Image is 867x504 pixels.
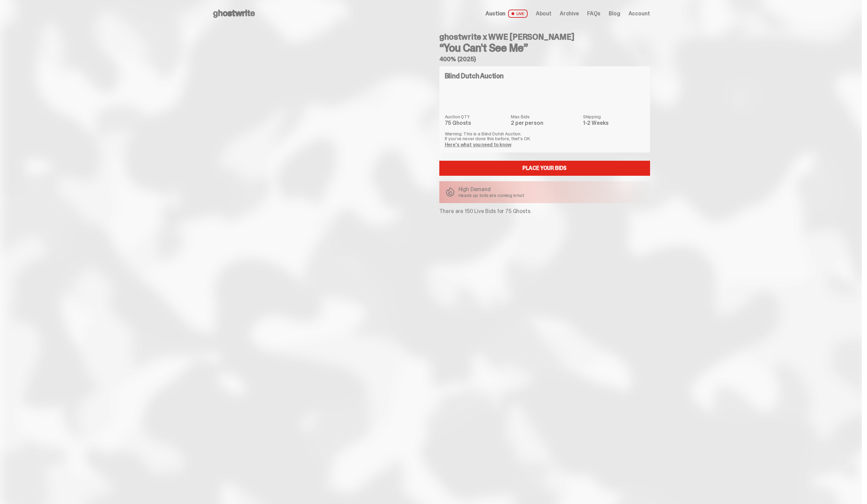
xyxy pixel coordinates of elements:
[583,120,645,126] dd: 1-2 Weeks
[439,209,650,214] p: There are 150 Live Bids for 75 Ghosts.
[439,33,650,41] h4: ghostwrite x WWE [PERSON_NAME]
[583,114,645,119] dt: Shipping
[486,10,527,18] a: Auction LIVE
[439,42,650,53] h3: “You Can't See Me”
[511,114,579,119] dt: Max Bids
[609,11,620,16] a: Blog
[587,11,600,16] a: FAQs
[439,161,650,176] a: Place your Bids
[445,72,504,79] h4: Blind Dutch Auction
[445,142,512,148] a: Here's what you need to know
[458,187,525,192] p: High Demand
[508,10,528,18] span: LIVE
[445,131,645,141] p: Warning: This is a Blind Dutch Auction. If you’ve never done this before, that’s OK.
[536,11,552,16] a: About
[486,11,505,16] span: Auction
[511,120,579,126] dd: 2 per person
[560,11,579,16] a: Archive
[445,114,507,119] dt: Auction QTY
[439,56,650,62] h5: 400% (2025)
[458,193,525,198] p: Heads up: bids are coming in hot
[629,11,650,16] a: Account
[445,120,507,126] dd: 75 Ghosts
